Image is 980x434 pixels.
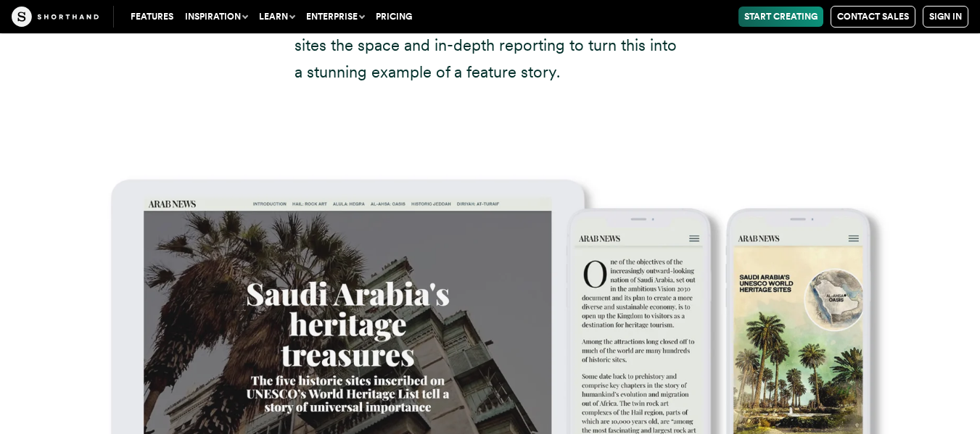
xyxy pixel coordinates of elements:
button: Learn [253,7,300,27]
a: Start Creating [738,7,823,27]
img: The Craft [12,7,99,27]
button: Inspiration [179,7,253,27]
button: Enterprise [300,7,370,27]
a: Pricing [370,7,418,27]
a: Contact Sales [831,6,915,28]
a: Sign in [923,6,968,28]
a: Features [125,7,179,27]
p: Although the piece is long, it does give the UNESCO sites the space and in-depth reporting to tur... [295,5,686,86]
